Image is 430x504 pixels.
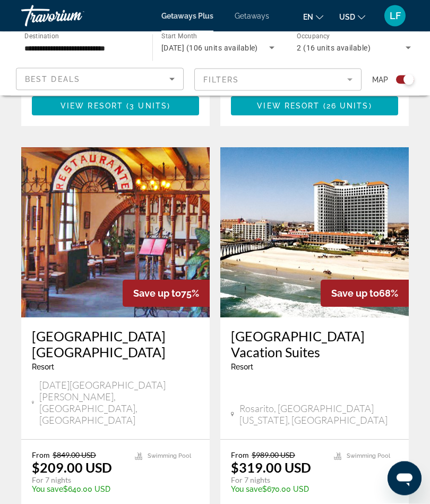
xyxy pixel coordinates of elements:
span: ( ) [123,102,170,111]
span: Rosarito, [GEOGRAPHIC_DATA][US_STATE], [GEOGRAPHIC_DATA] [239,403,398,426]
span: Resort [231,363,253,372]
span: Swimming Pool [347,453,390,460]
p: $319.00 USD [231,460,311,476]
button: Filter [194,68,362,91]
button: View Resort(3 units) [32,97,199,116]
span: 3 units [130,102,167,111]
span: Save up to [331,288,379,299]
span: Swimming Pool [148,453,191,460]
iframe: Button to launch messaging window [388,461,422,495]
p: $670.00 USD [231,485,323,494]
div: 68% [321,280,409,307]
a: Getaways [235,12,269,20]
button: Change currency [339,9,365,24]
p: $209.00 USD [32,460,112,476]
mat-select: Sort by [25,73,175,86]
span: USD [339,13,355,21]
span: You save [32,485,63,494]
a: [GEOGRAPHIC_DATA] Vacation Suites [231,329,398,360]
span: From [32,451,50,460]
span: View Resort [257,102,320,111]
span: en [303,13,313,21]
span: LF [390,11,401,21]
span: From [231,451,249,460]
span: Best Deals [25,75,80,83]
button: User Menu [381,5,409,27]
button: View Resort(26 units) [231,97,398,116]
span: Destination [24,32,59,40]
span: Map [372,72,388,87]
span: Save up to [133,288,181,299]
span: 26 units [326,102,369,111]
p: For 7 nights [231,476,323,485]
span: [DATE] (106 units available) [161,44,258,52]
span: View Resort [61,102,123,111]
p: $640.00 USD [32,485,124,494]
div: 75% [123,280,210,307]
a: Travorium [21,2,127,30]
span: Resort [32,363,54,372]
img: 0113O01X.jpg [21,148,210,318]
span: You save [231,485,262,494]
span: 2 (16 units available) [297,44,371,52]
span: ( ) [320,102,372,111]
span: [DATE][GEOGRAPHIC_DATA][PERSON_NAME], [GEOGRAPHIC_DATA], [GEOGRAPHIC_DATA] [39,380,199,426]
img: 0737E01L.jpg [220,148,409,318]
a: [GEOGRAPHIC_DATA] [GEOGRAPHIC_DATA] [32,329,199,360]
span: $989.00 USD [252,451,295,460]
a: Getaways Plus [161,12,213,20]
span: Start Month [161,33,197,40]
p: For 7 nights [32,476,124,485]
span: Occupancy [297,33,330,40]
span: $849.00 USD [53,451,96,460]
button: Change language [303,9,323,24]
